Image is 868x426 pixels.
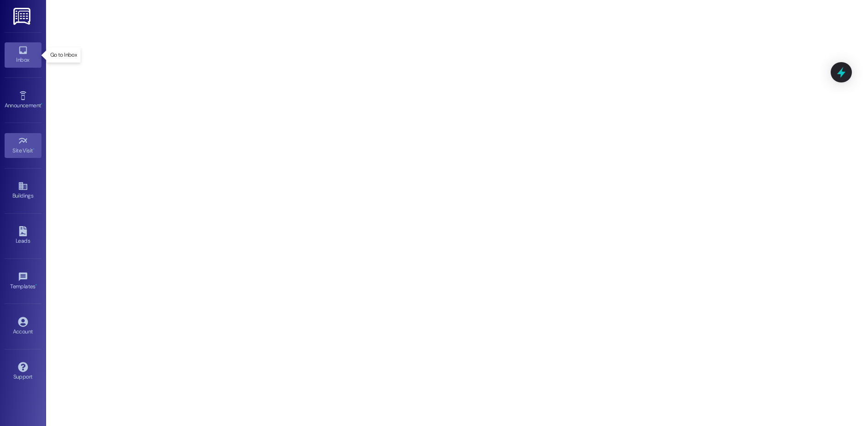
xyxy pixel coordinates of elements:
[41,101,42,107] span: •
[5,314,41,339] a: Account
[33,146,35,152] span: •
[5,269,41,294] a: Templates •
[50,51,77,59] p: Go to Inbox
[5,133,41,158] a: Site Visit •
[5,359,41,384] a: Support
[5,178,41,203] a: Buildings
[35,282,37,288] span: •
[13,8,32,25] img: ResiDesk Logo
[5,42,41,67] a: Inbox
[5,223,41,248] a: Leads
